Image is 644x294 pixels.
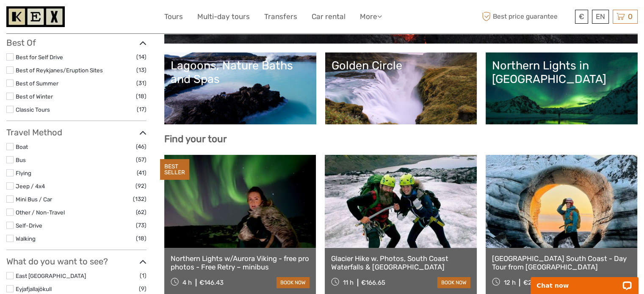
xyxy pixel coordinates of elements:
span: (18) [136,91,146,101]
span: 11 h [343,279,354,286]
a: Transfers [264,11,297,23]
div: Northern Lights in [GEOGRAPHIC_DATA] [492,59,631,86]
span: (14) [136,52,146,62]
span: (46) [136,142,146,151]
a: Boat [16,143,28,150]
span: 4 h [182,279,192,286]
a: Other / Non-Travel [16,209,65,216]
img: 1261-44dab5bb-39f8-40da-b0c2-4d9fce00897c_logo_small.jpg [6,6,65,27]
a: Car rental [312,11,345,23]
div: BEST SELLER [160,159,189,180]
span: (31) [136,78,146,88]
span: (57) [136,155,146,165]
a: Best for Self Drive [16,54,63,60]
span: Best price guarantee [480,10,573,24]
a: Golden Circle [332,59,471,118]
a: Northern Lights w/Aurora Viking - free pro photos - Free Retry – minibus [171,254,310,272]
h3: What do you want to see? [6,256,146,267]
span: (17) [137,104,146,114]
b: Find your tour [164,133,227,145]
span: (73) [136,220,146,230]
a: Best of Summer [16,80,58,87]
a: Multi-day tours [197,11,250,23]
a: book now [276,277,310,288]
span: (13) [136,65,146,75]
div: Golden Circle [332,59,471,72]
a: Northern Lights in [GEOGRAPHIC_DATA] [492,59,631,118]
a: Mini Bus / Car [16,196,52,203]
a: Flying [16,170,31,176]
h3: Travel Method [6,127,146,137]
span: 0 [627,12,634,21]
div: €261.69 [523,279,547,286]
a: Glacier Hike w. Photos, South Coast Waterfalls & [GEOGRAPHIC_DATA] [331,254,470,272]
div: Lagoons, Nature Baths and Spas [171,59,310,86]
span: (1) [140,271,146,280]
a: book now [437,277,470,288]
div: €146.43 [199,279,224,286]
iframe: LiveChat chat widget [525,267,644,294]
a: East [GEOGRAPHIC_DATA] [16,272,86,279]
a: Walking [16,235,36,242]
a: Bus [16,157,26,163]
span: (92) [135,181,146,191]
a: Best of Winter [16,93,53,100]
span: € [579,12,584,21]
a: Best of Reykjanes/Eruption Sites [16,67,103,74]
span: (18) [136,234,146,243]
a: [GEOGRAPHIC_DATA] South Coast - Day Tour from [GEOGRAPHIC_DATA] [492,254,631,272]
div: EN [592,10,609,24]
a: Eyjafjallajökull [16,286,52,292]
span: 12 h [503,279,515,286]
span: (62) [136,207,146,217]
span: (9) [139,284,146,294]
span: (132) [133,194,146,204]
a: Lagoons, Nature Baths and Spas [171,59,310,118]
a: Jeep / 4x4 [16,183,45,190]
span: (41) [137,168,146,178]
a: Tours [164,11,183,23]
a: Classic Tours [16,106,50,113]
a: More [360,11,382,23]
a: Self-Drive [16,222,42,229]
h3: Best Of [6,38,146,48]
div: €166.65 [361,279,385,286]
